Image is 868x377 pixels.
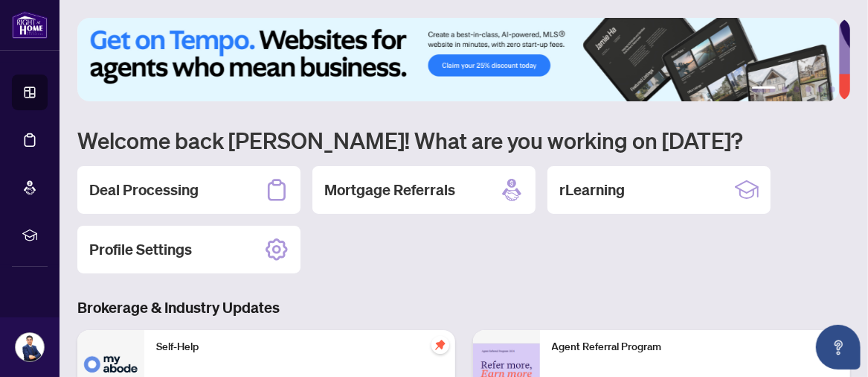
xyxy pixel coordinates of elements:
[89,239,192,260] h2: Profile Settings
[12,11,48,39] img: logo
[782,86,788,92] button: 2
[431,336,449,354] span: pushpin
[324,180,455,200] h2: Mortgage Referrals
[156,339,443,355] p: Self-Help
[89,180,199,200] h2: Deal Processing
[794,86,800,92] button: 3
[806,86,811,92] button: 4
[77,18,839,101] img: Slide 0
[817,86,823,92] button: 5
[559,180,625,200] h2: rLearning
[16,333,44,361] img: Profile Icon
[752,86,776,92] button: 1
[77,297,850,318] h3: Brokerage & Industry Updates
[829,86,835,92] button: 6
[552,339,839,355] p: Agent Referral Program
[816,325,861,370] button: Open asap
[77,126,850,154] h1: Welcome back [PERSON_NAME]! What are you working on [DATE]?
